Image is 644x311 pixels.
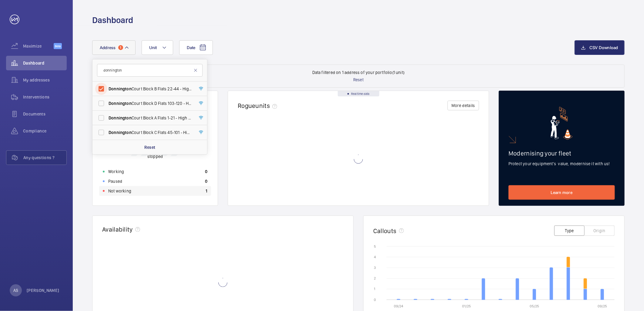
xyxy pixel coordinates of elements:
[338,91,379,96] div: Real time data
[109,130,132,135] span: Donnington
[374,255,376,259] text: 4
[144,144,156,150] p: Reset
[109,100,192,106] span: Court Block D Flats 103-120 - High Risk Building - [STREET_ADDRESS]
[13,287,18,293] p: AS
[374,276,376,280] text: 2
[238,102,280,109] h2: Rogue
[589,45,618,50] span: CSV Download
[508,161,615,167] p: Protect your equipment's value, modernise it with us!
[54,43,62,49] span: Beta
[118,45,123,50] span: 1
[149,45,157,50] span: Unit
[97,64,203,77] input: Search by address
[109,129,192,135] span: Court Block C Flats 45-101 - High Risk Building - [STREET_ADDRESS]
[374,298,376,302] text: 0
[109,115,192,121] span: Court Block A Flats 1-21 - High Risk Building - [STREET_ADDRESS]
[312,69,404,75] p: Data filtered on 1 address of your portfolio (1 unit)
[142,40,173,55] button: Unit
[554,226,585,236] button: Type
[394,304,403,308] text: 09/24
[448,101,479,110] button: More details
[109,115,132,120] span: Donnington
[374,244,376,249] text: 5
[462,304,471,308] text: 01/25
[108,188,131,194] p: Not working
[147,154,163,159] span: stopped
[23,111,67,117] span: Documents
[100,45,116,50] span: Address
[598,304,607,308] text: 09/25
[23,94,67,100] span: Interventions
[256,102,280,109] span: units
[92,40,136,55] button: Address1
[508,185,615,200] a: Learn more
[109,86,192,92] span: Court Block B Flats 22-44 - High Risk Building - [STREET_ADDRESS]
[374,266,376,270] text: 3
[102,226,133,233] h2: Availability
[551,107,573,140] img: marketing-card.svg
[27,287,59,293] p: [PERSON_NAME]
[109,101,132,106] span: Donnington
[584,226,615,236] button: Origin
[92,15,133,26] h1: Dashboard
[23,128,67,134] span: Compliance
[108,178,122,184] p: Paused
[373,227,397,235] h2: Callouts
[374,287,375,291] text: 1
[205,178,207,184] p: 0
[23,77,67,83] span: My addresses
[530,304,539,308] text: 05/25
[508,149,615,157] h2: Modernising your fleet
[205,169,207,175] p: 0
[206,188,207,194] p: 1
[23,155,66,161] span: Any questions ?
[23,60,67,66] span: Dashboard
[23,43,54,49] span: Maximize
[575,40,625,55] button: CSV Download
[179,40,213,55] button: Date
[109,86,132,91] span: Donnington
[187,45,196,50] span: Date
[353,77,364,83] p: Reset
[108,169,124,175] p: Working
